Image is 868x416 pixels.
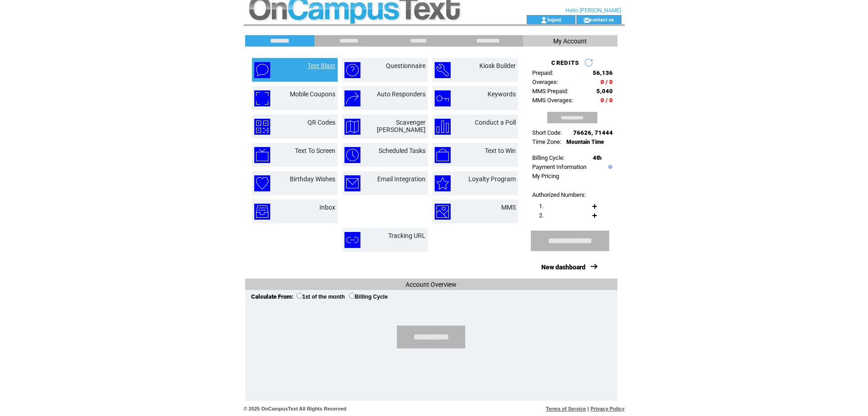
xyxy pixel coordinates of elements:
span: Account Overview [406,281,457,288]
span: MMS Prepaid: [532,88,568,95]
img: qr-codes.png [254,119,270,135]
span: Calculate From: [251,293,293,300]
img: contact_us_icon.gif [583,16,590,24]
a: Terms of Service [546,406,586,411]
span: 1. [539,203,544,210]
a: Loyalty Program [468,175,516,183]
span: 2. [539,212,544,219]
img: text-to-win.png [435,147,451,163]
img: text-blast.png [254,62,270,78]
img: conduct-a-poll.png [435,119,451,135]
img: account_icon.gif [540,16,547,24]
a: Conduct a Poll [475,119,516,126]
img: scavenger-hunt.png [344,119,360,135]
img: scheduled-tasks.png [344,147,360,163]
span: Hello [PERSON_NAME] [565,7,621,14]
img: mobile-coupons.png [254,90,270,106]
a: Text to Win [485,147,516,154]
a: Keywords [488,90,516,98]
img: email-integration.png [344,175,360,191]
a: My Pricing [532,173,559,179]
a: Text To Screen [295,147,335,154]
a: contact us [590,16,614,22]
input: 1st of the month [297,293,303,299]
a: New dashboard [541,263,586,271]
img: questionnaire.png [344,62,360,78]
img: birthday-wishes.png [254,175,270,191]
span: Billing Cycle: [532,154,565,161]
a: Privacy Policy [591,406,625,411]
a: Tracking URL [388,232,426,239]
img: mms.png [435,204,451,220]
span: Short Code: [532,129,562,136]
a: Auto Responders [377,90,426,98]
img: keywords.png [435,90,451,106]
img: text-to-screen.png [254,147,270,163]
span: 56,136 [593,69,613,76]
a: Birthday Wishes [290,175,335,183]
a: Inbox [319,204,335,211]
span: Authorized Numbers: [532,191,586,198]
a: Questionnaire [386,62,426,69]
a: Payment Information [532,163,586,170]
a: Email Integration [377,175,426,183]
span: © 2025 OnCampusText All Rights Reserved [244,406,347,411]
a: Kiosk Builder [479,62,516,69]
span: My Account [553,37,587,45]
span: Mountain Time [566,139,604,145]
a: MMS [501,204,516,211]
a: QR Codes [308,119,335,126]
img: help.gif [606,165,612,169]
span: 76626, 71444 [573,129,613,136]
span: Overages: [532,79,558,85]
span: 0 / 0 [601,97,613,104]
img: tracking-url.png [344,232,360,248]
img: kiosk-builder.png [435,62,451,78]
span: MMS Overages: [532,97,573,104]
a: logout [547,16,561,22]
a: Scheduled Tasks [379,147,426,154]
a: Mobile Coupons [290,90,335,98]
img: inbox.png [254,204,270,220]
span: 0 / 0 [601,79,613,85]
label: Billing Cycle [349,294,388,300]
img: auto-responders.png [344,90,360,106]
span: Prepaid: [532,69,553,76]
span: CREDITS [551,59,579,66]
span: 4th [593,154,601,161]
span: | [587,406,589,411]
span: Time Zone: [532,138,561,145]
img: loyalty-program.png [435,175,451,191]
input: Billing Cycle [349,293,355,299]
label: 1st of the month [297,294,345,300]
a: Scavenger [PERSON_NAME] [377,119,426,133]
a: Text Blast [308,62,335,69]
span: 5,040 [596,88,613,95]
